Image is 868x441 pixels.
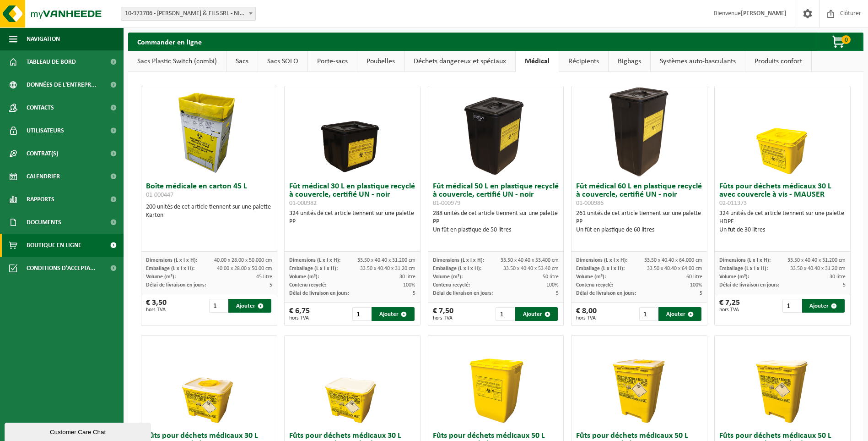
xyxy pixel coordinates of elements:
[576,291,636,296] span: Délai de livraison en jours:
[433,258,484,263] span: Dimensions (L x l x H):
[719,266,768,271] span: Emballage (L x l x H):
[289,209,415,226] div: 324 unités de cet article tiennent sur une palette
[741,10,787,17] strong: [PERSON_NAME]
[289,266,338,271] span: Emballage (L x l x H):
[289,182,415,207] h3: Fût médical 30 L en plastique recyclé à couvercle, certifié UN - noir
[146,299,167,313] div: € 3,50
[433,307,453,321] div: € 7,50
[576,182,702,207] h3: Fût médical 60 L en plastique recyclé à couvercle, certifié UN - noir
[289,200,317,207] span: 01-000982
[496,307,514,321] input: 1
[27,211,61,234] span: Documents
[647,266,702,271] span: 33.50 x 40.40 x 64.00 cm
[450,336,541,427] img: 02-011378
[270,282,272,288] span: 5
[802,299,845,313] button: Ajouter
[503,266,559,271] span: 33.50 x 40.40 x 53.40 cm
[146,203,272,220] div: 200 unités de cet article tiennent sur une palette
[576,274,606,280] span: Volume (m³):
[576,226,702,234] div: Un fût en plastique de 60 litres
[289,315,310,321] span: hors TVA
[404,51,515,72] a: Déchets dangereux et spéciaux
[559,51,608,72] a: Récipients
[576,200,604,207] span: 01-000986
[787,258,846,263] span: 33.50 x 40.40 x 31.200 cm
[556,291,559,296] span: 5
[146,182,272,201] h3: Boîte médicale en carton 45 L
[307,86,398,178] img: 01-000982
[737,336,828,427] img: 01-999935
[737,86,828,178] img: 02-011373
[719,182,846,207] h3: Fûts pour déchets médicaux 30 L avec couvercle à vis - MAUSER
[817,33,863,51] button: 0
[576,258,627,263] span: Dimensions (L x l x H):
[128,51,226,72] a: Sacs Plastic Switch (combi)
[308,51,357,72] a: Porte-sacs
[700,291,702,296] span: 5
[146,192,173,198] span: 01-000447
[399,274,415,280] span: 30 litre
[501,258,559,263] span: 33.50 x 40.40 x 53.400 cm
[639,307,658,321] input: 1
[576,266,625,271] span: Emballage (L x l x H):
[651,51,745,72] a: Systèmes auto-basculants
[790,266,846,271] span: 33.50 x 40.40 x 31.20 cm
[163,336,255,427] img: 02-011375
[289,307,310,321] div: € 6,75
[209,299,227,313] input: 1
[27,73,97,96] span: Données de l'entrepr...
[352,307,371,321] input: 1
[289,218,415,226] div: PP
[228,299,271,313] button: Ajouter
[690,282,702,288] span: 100%
[433,182,559,207] h3: Fût médical 50 L en plastique recyclé à couvercle, certifié UN - noir
[719,299,740,313] div: € 7,25
[307,336,398,427] img: 01-999934
[576,218,702,226] div: PP
[27,50,76,73] span: Tableau de bord
[217,266,272,271] span: 40.00 x 28.00 x 50.00 cm
[719,200,747,207] span: 02-011373
[27,96,54,119] span: Contacts
[576,315,597,321] span: hors TVA
[543,274,559,280] span: 50 litre
[27,188,54,211] span: Rapports
[546,282,559,288] span: 100%
[146,211,272,220] div: Karton
[433,266,481,271] span: Emballage (L x l x H):
[658,307,701,321] button: Ajouter
[27,28,60,50] span: Navigation
[719,307,740,313] span: hors TVA
[843,282,846,288] span: 5
[146,274,176,280] span: Volume (m³):
[433,200,460,207] span: 01-000979
[841,35,851,44] span: 0
[576,307,597,321] div: € 8,00
[413,291,415,296] span: 5
[360,266,415,271] span: 33.50 x 40.40 x 31.20 cm
[403,282,415,288] span: 100%
[146,307,167,313] span: hors TVA
[593,86,685,178] img: 01-000986
[433,274,463,280] span: Volume (m³):
[256,274,272,280] span: 45 litre
[372,307,414,321] button: Ajouter
[593,336,685,427] img: 02-011377
[357,51,404,72] a: Poubelles
[450,86,541,178] img: 01-000979
[433,315,453,321] span: hors TVA
[830,274,846,280] span: 30 litre
[121,7,255,20] span: 10-973706 - CREMERS & FILS SRL - NIVELLES
[433,209,559,234] div: 288 unités de cet article tiennent sur une palette
[745,51,811,72] a: Produits confort
[289,258,340,263] span: Dimensions (L x l x H):
[27,142,58,165] span: Contrat(s)
[719,226,846,234] div: Un fut de 30 litres
[686,274,702,280] span: 60 litre
[226,51,258,72] a: Sacs
[146,282,206,288] span: Délai de livraison en jours:
[719,218,846,226] div: HDPE
[516,51,559,72] a: Médical
[782,299,801,313] input: 1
